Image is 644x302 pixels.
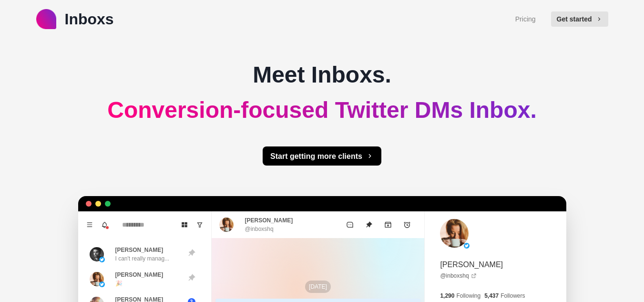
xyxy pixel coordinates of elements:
p: [PERSON_NAME] [115,271,164,279]
p: Inboxs [65,8,114,31]
a: @inboxshq [440,271,476,280]
p: [PERSON_NAME] [440,259,503,271]
h2: Meet Inboxs. [253,61,391,89]
img: picture [90,247,104,261]
button: Get started [551,11,608,27]
button: Archive [378,215,398,234]
button: Board View [177,217,192,232]
p: 🎉 [115,279,123,288]
p: [PERSON_NAME] [245,216,293,225]
img: picture [99,281,105,287]
p: Following [456,292,480,300]
img: picture [219,218,234,232]
p: [DATE] [305,281,331,293]
p: Followers [501,292,525,300]
button: Start getting more clients [263,146,381,166]
a: Pricing [515,14,536,24]
h2: Conversion-focused Twitter DMs Inbox. [107,96,537,124]
p: @inboxshq [245,225,274,233]
button: Mark as unread [340,215,359,234]
img: picture [464,243,470,249]
img: picture [99,257,105,262]
button: Notifications [97,217,112,232]
a: logoInboxs [36,8,114,31]
button: Show unread conversations [192,217,207,232]
img: logo [36,9,56,29]
button: Unpin [359,215,378,234]
img: picture [440,219,469,248]
p: [PERSON_NAME] [115,246,164,254]
button: Menu [82,217,97,232]
p: I can't really manag... [115,254,170,263]
img: picture [90,272,104,286]
p: 5,437 [484,292,499,300]
p: 1,290 [440,292,454,300]
button: Add reminder [398,215,417,234]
